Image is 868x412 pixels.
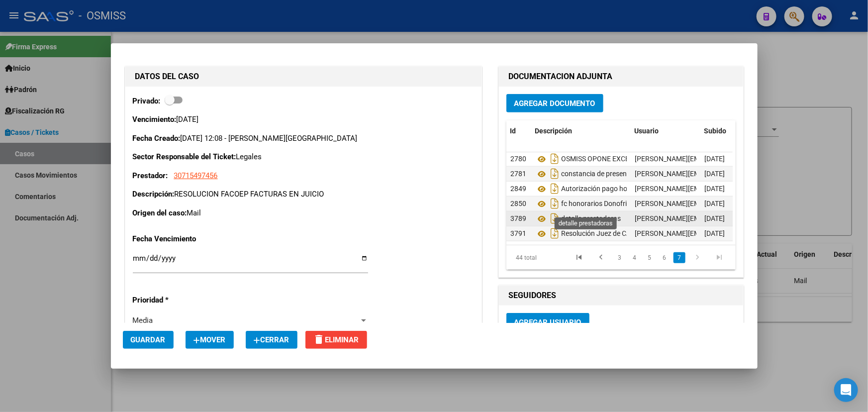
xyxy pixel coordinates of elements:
span: fc honorarios Donofrio x expte. GCBA. [561,200,678,208]
button: Agregar Documento [506,94,603,112]
a: 6 [659,252,671,263]
strong: DATOS DEL CASO [135,72,199,81]
span: [DATE] [704,155,725,163]
strong: Descripción: [133,190,175,199]
a: go to next page [688,252,707,263]
span: OSMISS OPONE EXCEPCIONES. INCONSTITUCIONALIDAD. [561,155,743,163]
span: Agregar Documento [514,99,595,108]
strong: Vencimiento: [133,115,177,124]
div: 2849 [510,183,527,195]
span: Media [133,316,153,325]
p: Legales [133,151,474,163]
li: page 6 [657,249,672,266]
strong: Privado: [133,97,161,105]
a: go to previous page [592,252,611,263]
h1: DOCUMENTACION ADJUNTA [509,71,733,83]
i: Descargar documento [548,151,561,167]
p: RESOLUCION FACOEP FACTURAS EN JUICIO [133,189,474,200]
span: constancia de presentacion juzgado [561,170,673,178]
span: Guardar [131,335,166,344]
div: 3789 [510,213,527,224]
a: go to first page [570,252,589,263]
h1: SEGUIDORES [509,290,733,302]
li: page 4 [627,249,642,266]
div: 2780 [510,153,527,165]
datatable-header-cell: Subido [700,120,750,142]
div: Open Intercom Messenger [834,378,858,402]
div: 2850 [510,198,527,209]
datatable-header-cell: Usuario [631,120,700,142]
span: [DATE] [704,185,725,193]
button: Guardar [123,331,174,349]
span: Mover [193,335,226,344]
a: go to last page [710,252,729,263]
span: Descripción [535,127,573,135]
span: Usuario [635,127,659,135]
button: Agregar Usuario [506,313,589,331]
i: Descargar documento [548,196,561,211]
span: Eliminar [313,335,359,344]
i: Descargar documento [548,225,561,241]
mat-icon: delete [313,333,325,345]
strong: Sector Responsable del Ticket: [133,152,236,161]
p: Fecha Vencimiento [133,233,235,245]
a: 4 [629,252,641,263]
datatable-header-cell: Id [506,120,531,142]
a: 5 [644,252,656,263]
span: [DATE] [704,229,725,237]
span: Subido [704,127,727,135]
span: Cerrar [254,335,289,344]
span: Id [510,127,516,135]
p: [DATE] 12:08 - [PERSON_NAME][GEOGRAPHIC_DATA] [133,133,474,144]
div: 44 total [506,245,551,270]
i: Descargar documento [548,166,561,182]
span: 30715497456 [174,171,218,180]
span: [DATE] [704,214,725,222]
li: page 5 [642,249,657,266]
i: Descargar documento [548,181,561,197]
span: [DATE] [704,200,725,207]
a: 7 [674,252,685,263]
p: Prioridad * [133,295,235,306]
button: Mover [186,331,234,349]
button: Eliminar [305,331,367,349]
strong: Fecha Creado: [133,134,181,143]
p: [DATE] [133,114,474,125]
p: Mail [133,207,474,219]
button: Cerrar [246,331,297,349]
li: page 3 [612,249,627,266]
strong: Prestador: [133,171,168,180]
datatable-header-cell: Descripción [531,120,631,142]
span: [DATE] [704,170,725,178]
strong: Origen del caso: [133,208,187,217]
span: Autorización pago honorarios [PERSON_NAME] [561,185,708,193]
i: Descargar documento [548,210,561,226]
span: detalle prestadoras [561,215,621,223]
li: page 7 [672,249,687,266]
div: 2781 [510,168,527,180]
span: Resolución Juez de CABA [561,230,640,238]
div: 3791 [510,228,527,239]
span: Agregar Usuario [514,318,581,327]
a: 3 [614,252,626,263]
